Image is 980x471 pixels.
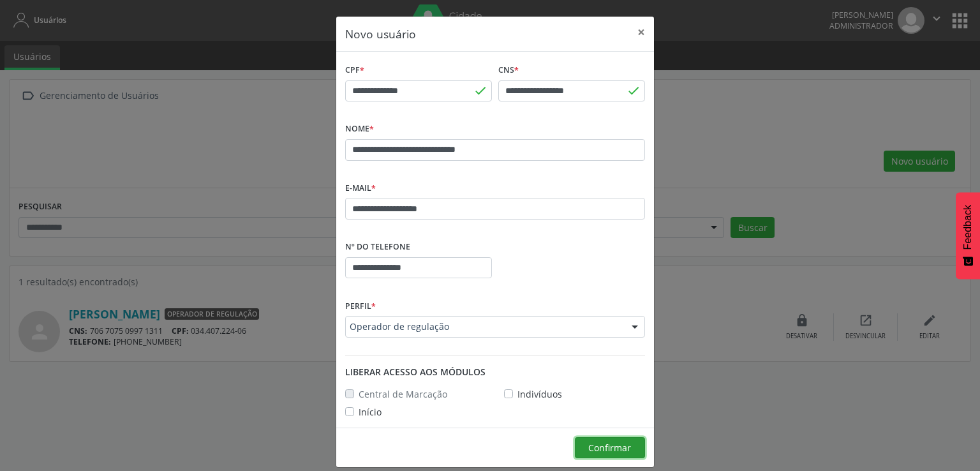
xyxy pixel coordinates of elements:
label: Perfil [345,296,376,316]
div: Liberar acesso aos módulos [345,365,645,378]
span: Operador de regulação [350,320,619,333]
label: Indivíduos [517,387,562,401]
span: done [627,84,641,98]
label: CPF [345,61,364,80]
span: Confirmar [588,442,631,454]
span: done [473,84,487,98]
button: Feedback - Mostrar pesquisa [956,192,980,279]
button: Close [628,17,654,48]
label: CNS [498,61,519,80]
label: Nº do Telefone [345,237,410,257]
label: Nome [345,119,374,139]
label: E-mail [345,179,376,198]
button: Confirmar [575,437,645,459]
label: Início [359,405,382,419]
span: Feedback [962,205,974,250]
label: Central de Marcação [359,387,447,401]
h5: Novo usuário [345,26,416,42]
